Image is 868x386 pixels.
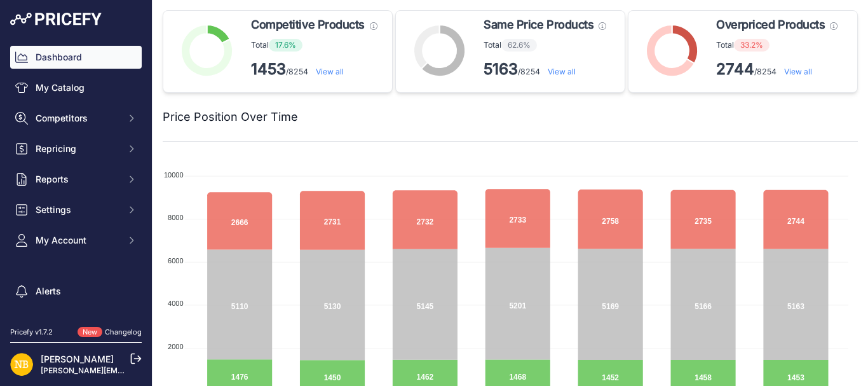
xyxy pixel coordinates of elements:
a: My Catalog [10,76,142,99]
a: Dashboard [10,46,142,69]
span: My Account [36,234,119,247]
strong: 5163 [484,60,518,78]
p: Total [716,39,837,52]
p: Total [484,39,606,52]
span: New [78,327,102,338]
tspan: 8000 [168,214,183,221]
p: /8254 [716,59,837,79]
a: [PERSON_NAME] [41,354,114,364]
div: Pricefy v1.7.2 [10,327,53,338]
tspan: 10000 [164,171,184,179]
span: Same Price Products [484,16,593,34]
a: View all [784,67,812,76]
a: Changelog [105,327,142,336]
tspan: 4000 [168,300,183,307]
h2: Price Position Over Time [163,108,298,126]
span: 17.6% [269,39,302,52]
strong: 1453 [251,60,286,78]
p: /8254 [484,59,606,79]
span: 62.6% [501,39,537,52]
strong: 2744 [716,60,754,78]
button: My Account [10,229,142,252]
p: Total [251,39,377,52]
p: /8254 [251,59,377,79]
a: Alerts [10,280,142,303]
a: View all [316,67,344,76]
button: Repricing [10,137,142,160]
tspan: 6000 [168,257,183,265]
img: Pricefy Logo [10,13,102,25]
nav: Sidebar [10,46,142,351]
tspan: 2000 [168,343,183,350]
span: Competitive Products [251,16,365,34]
span: Reports [36,173,119,186]
button: Reports [10,168,142,191]
span: 33.2% [734,39,770,52]
a: [PERSON_NAME][EMAIL_ADDRESS][DOMAIN_NAME] [41,366,236,375]
button: Settings [10,198,142,221]
span: Repricing [36,142,119,155]
span: Competitors [36,112,119,125]
a: View all [548,67,576,76]
span: Settings [36,203,119,216]
span: Overpriced Products [716,16,825,34]
button: Competitors [10,107,142,130]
